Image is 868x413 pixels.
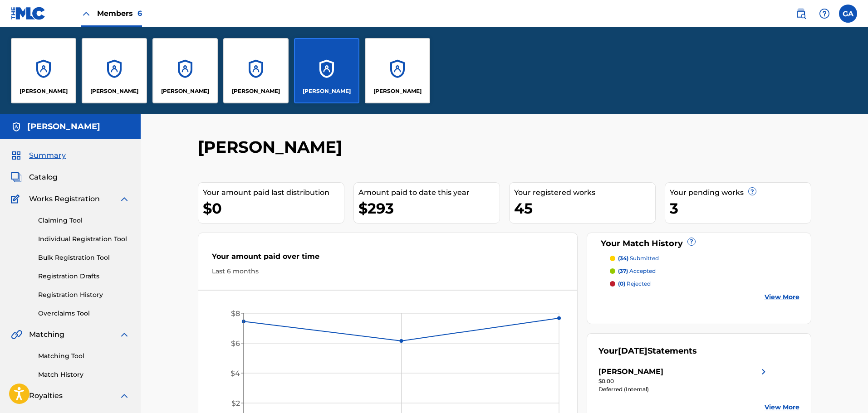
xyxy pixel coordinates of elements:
[598,345,697,357] div: Your Statements
[514,187,655,198] div: Your registered works
[618,254,659,262] p: submitted
[618,280,625,287] span: (0)
[11,172,22,183] img: Catalog
[11,38,76,103] a: Accounts[PERSON_NAME]
[38,253,130,262] a: Bulk Registration Tool
[198,137,347,157] h2: [PERSON_NAME]
[152,38,218,103] a: Accounts[PERSON_NAME]
[38,351,130,361] a: Matching Tool
[203,198,344,219] div: $0
[618,267,656,275] p: accepted
[843,272,868,345] iframe: Resource Center
[618,280,651,288] p: rejected
[212,251,564,267] div: Your amount paid over time
[119,390,130,401] img: expand
[82,38,147,103] a: Accounts[PERSON_NAME]
[97,8,142,19] span: Members
[598,385,769,394] div: Deferred (Internal)
[373,87,422,95] p: Phil Vazquez
[792,5,810,23] a: Public Search
[232,87,280,95] p: Jason Vazquez
[610,254,799,262] a: (34) submitted
[90,87,138,95] p: Gary Agis
[137,9,142,18] span: 6
[618,255,628,262] span: (34)
[11,172,58,183] a: CatalogCatalog
[231,399,240,408] tspan: $2
[358,198,500,219] div: $293
[765,403,799,412] a: View More
[11,121,22,132] img: Accounts
[819,8,830,19] img: help
[815,5,834,23] div: Help
[303,87,351,95] p: Martin Gonzalez
[11,194,23,204] img: Works Registration
[839,5,857,23] div: User Menu
[38,370,130,379] a: Match History
[598,238,799,250] div: Your Match History
[203,187,344,198] div: Your amount paid last distribution
[212,267,564,276] div: Last 6 months
[294,38,359,103] a: Accounts[PERSON_NAME]
[749,188,756,195] span: ?
[358,187,500,198] div: Amount paid to date this year
[598,366,663,377] div: [PERSON_NAME]
[765,292,799,302] a: View More
[81,8,92,19] img: Close
[161,87,209,95] p: Gary Muttley
[688,238,695,245] span: ?
[758,366,769,377] img: right chevron icon
[670,187,811,198] div: Your pending works
[610,267,799,275] a: (37) accepted
[119,194,130,204] img: expand
[38,234,130,244] a: Individual Registration Tool
[29,150,66,161] span: Summary
[795,8,806,19] img: search
[38,272,130,281] a: Registration Drafts
[598,377,769,385] div: $0.00
[11,150,22,161] img: Summary
[11,329,22,340] img: Matching
[618,267,628,274] span: (37)
[29,390,63,401] span: Royalties
[514,198,655,219] div: 45
[27,121,100,132] h5: Martin Gonzalez
[230,339,240,348] tspan: $6
[11,150,66,161] a: SummarySummary
[618,346,647,356] span: [DATE]
[29,194,100,204] span: Works Registration
[11,7,46,20] img: MLC Logo
[598,366,769,394] a: [PERSON_NAME]right chevron icon$0.00Deferred (Internal)
[38,290,130,300] a: Registration History
[365,38,430,103] a: Accounts[PERSON_NAME]
[223,38,289,103] a: Accounts[PERSON_NAME]
[230,369,240,378] tspan: $4
[823,369,868,413] iframe: Chat Widget
[230,309,240,318] tspan: $8
[29,172,58,183] span: Catalog
[29,329,64,340] span: Matching
[119,329,130,340] img: expand
[20,87,68,95] p: Fernando Sierra
[610,280,799,288] a: (0) rejected
[670,198,811,219] div: 3
[38,216,130,225] a: Claiming Tool
[38,309,130,318] a: Overclaims Tool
